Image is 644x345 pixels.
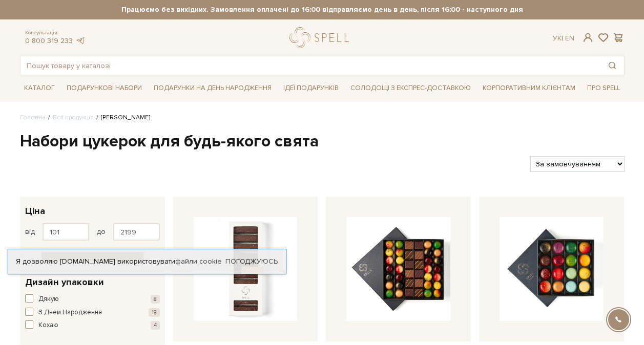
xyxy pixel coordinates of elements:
span: | [562,34,563,42]
a: Подарунки на День народження [150,80,276,96]
input: Ціна [43,223,89,241]
strong: Працюємо без вихідних. Замовлення оплачені до 16:00 відправляємо день в день, після 16:00 - насту... [20,5,625,14]
a: Про Spell [583,80,624,96]
span: Дякую [38,294,59,305]
button: Дякую 8 [25,294,160,305]
a: Солодощі з експрес-доставкою [346,79,475,97]
input: Пошук товару у каталозі [20,56,600,75]
a: Головна [20,114,46,121]
button: Кохаю 4 [25,320,160,331]
li: [PERSON_NAME] [94,113,150,122]
a: Корпоративним клієнтам [479,80,579,96]
span: до [97,227,106,236]
span: 18 [149,308,160,317]
a: En [565,34,574,42]
a: Погоджуюсь [225,257,278,266]
a: telegram [75,36,86,45]
input: Ціна [113,223,160,241]
span: Кохаю [38,320,58,331]
a: Вся продукція [53,114,94,121]
div: Ук [553,34,574,43]
span: З Днем Народження [38,308,102,318]
a: logo [289,27,354,48]
a: Каталог [20,80,59,96]
span: 4 [151,321,160,330]
span: 8 [151,295,160,304]
span: Консультація: [25,30,86,36]
a: 0 800 319 233 [25,36,73,45]
h1: Набори цукерок для будь-якого свята [20,131,625,153]
button: Пошук товару у каталозі [600,56,624,75]
span: від [25,227,35,236]
button: З Днем Народження 18 [25,308,160,318]
a: файли cookie [175,257,222,266]
span: Ціна [25,204,45,218]
a: Подарункові набори [63,80,146,96]
span: Дизайн упаковки [25,275,104,289]
a: Ідеї подарунків [279,80,343,96]
div: Я дозволяю [DOMAIN_NAME] використовувати [8,257,286,266]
